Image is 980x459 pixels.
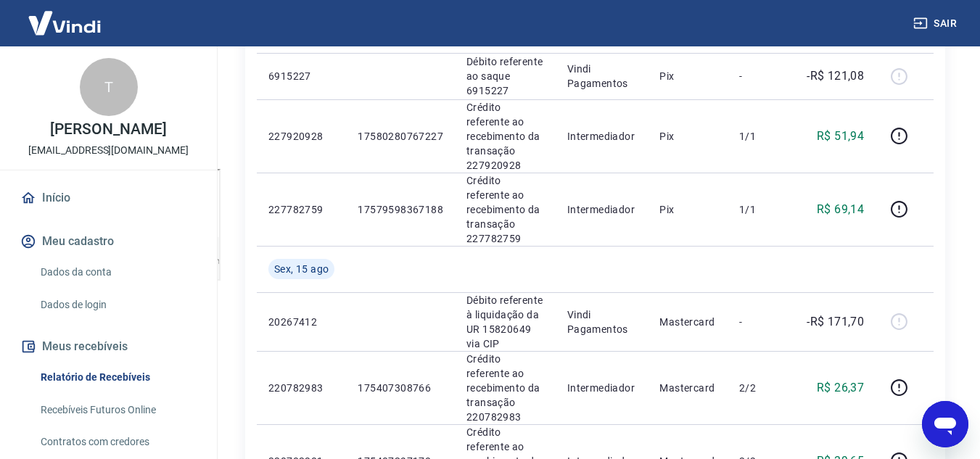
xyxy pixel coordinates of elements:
[41,23,71,35] div: v 4.0.25
[910,10,963,37] button: Sair
[659,202,716,217] p: Pix
[739,69,782,83] p: -
[466,100,544,173] p: Crédito referente ao recebimento da transação 227920928
[807,67,864,85] p: -R$ 121,08
[466,54,544,98] p: Débito referente ao saque 6915227
[268,69,334,83] p: 6915227
[659,381,716,395] p: Mastercard
[35,290,199,320] a: Dados de login
[659,129,716,144] p: Pix
[659,315,716,329] p: Mastercard
[50,122,166,137] p: [PERSON_NAME]
[358,202,443,217] p: 17579598367188
[817,201,864,218] p: R$ 69,14
[38,38,207,49] div: [PERSON_NAME]: [DOMAIN_NAME]
[739,129,782,144] p: 1/1
[268,202,334,217] p: 227782759
[80,58,138,116] div: T
[567,381,636,395] p: Intermediador
[817,379,864,397] p: R$ 26,37
[28,143,189,158] p: [EMAIL_ADDRESS][DOMAIN_NAME]
[268,381,334,395] p: 220782983
[153,84,165,96] img: tab_keywords_by_traffic_grey.svg
[23,23,35,35] img: logo_orange.svg
[567,62,636,91] p: Vindi Pagamentos
[567,202,636,217] p: Intermediador
[466,173,544,246] p: Crédito referente ao recebimento da transação 227782759
[466,352,544,424] p: Crédito referente ao recebimento da transação 220782983
[739,381,782,395] p: 2/2
[76,86,111,95] div: Domínio
[659,69,716,83] p: Pix
[35,395,199,425] a: Recebíveis Futuros Online
[466,293,544,351] p: Débito referente à liquidação da UR 15820649 via CIP
[35,363,199,392] a: Relatório de Recebíveis
[817,128,864,145] p: R$ 51,94
[739,202,782,217] p: 1/1
[60,84,72,96] img: tab_domain_overview_orange.svg
[358,129,443,144] p: 17580280767227
[268,129,334,144] p: 227920928
[358,381,443,395] p: 175407308766
[268,315,334,329] p: 20267412
[17,182,199,214] a: Início
[274,262,329,276] span: Sex, 15 ago
[35,257,199,287] a: Dados da conta
[23,38,35,49] img: website_grey.svg
[807,313,864,331] p: -R$ 171,70
[17,331,199,363] button: Meus recebíveis
[567,129,636,144] p: Intermediador
[169,86,233,95] div: Palavras-chave
[35,427,199,457] a: Contratos com credores
[922,401,968,447] iframe: Botão para abrir a janela de mensagens
[567,307,636,336] p: Vindi Pagamentos
[17,1,112,45] img: Vindi
[739,315,782,329] p: -
[17,226,199,257] button: Meu cadastro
